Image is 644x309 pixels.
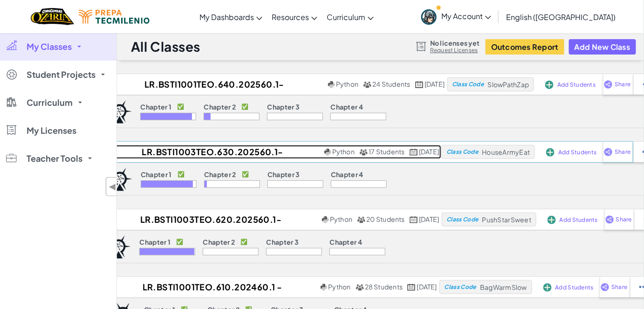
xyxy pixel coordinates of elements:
[569,39,636,55] button: Add New Class
[482,148,530,156] span: HouseArmyEat
[27,126,76,135] span: My Licenses
[615,82,630,87] span: Share
[488,80,529,89] span: SlowPathZap
[27,70,96,79] span: Student Projects
[329,238,362,246] p: Chapter 4
[27,154,82,163] span: Teacher Tools
[446,149,478,155] span: Class Code
[604,80,613,89] img: IconShare_Purple.svg
[204,103,236,110] p: Chapter 2
[109,180,116,193] span: ◀
[267,171,300,178] p: Chapter 3
[555,285,594,290] span: Add Students
[558,150,596,155] span: Add Students
[242,171,249,178] p: ✅
[430,47,480,54] a: Request Licenses
[425,80,445,88] span: [DATE]
[240,238,247,246] p: ✅
[486,39,564,55] button: Outcomes Report
[611,284,627,290] span: Share
[204,171,236,178] p: Chapter 2
[407,284,416,291] img: calendar.svg
[328,282,350,291] span: Python
[616,217,632,222] span: Share
[199,12,254,22] span: My Dashboards
[328,81,335,88] img: python.png
[177,103,184,110] p: ✅
[330,103,363,110] p: Chapter 4
[321,284,328,291] img: python.png
[100,77,447,91] a: LR.BSTI1001TEO.640.202560.1-Tecnologías de la Información I Python 24 Students [DATE]
[482,215,531,224] span: PushStarSweet
[441,11,491,21] span: My Account
[452,82,484,87] span: Class Code
[601,283,610,291] img: IconShare_Purple.svg
[139,238,171,246] p: Chapter 1
[506,12,616,22] span: English ([GEOGRAPHIC_DATA])
[419,147,439,156] span: [DATE]
[267,4,322,29] a: Resources
[322,216,329,223] img: python.png
[176,238,183,246] p: ✅
[178,171,185,178] p: ✅
[100,145,322,159] h2: LR.BSTI1003TEO.630.202560.1-Information technologies
[107,168,132,191] img: logo
[103,280,439,294] a: LR.BSTI1001TEO.610.202460.1 - Tecnologías de la Información I Python 28 Students [DATE]
[31,7,74,26] img: Home
[410,216,418,223] img: calendar.svg
[99,213,442,227] a: LR.BSTI1003TEO.620.202560.1-Information technologies Python 20 Students [DATE]
[103,280,318,294] h2: LR.BSTI1001TEO.610.202460.1 - Tecnologías de la Información I
[605,215,614,224] img: IconShare_Purple.svg
[557,82,596,88] span: Add Students
[322,4,378,29] a: Curriculum
[546,148,555,157] img: IconAddStudents.svg
[445,284,476,290] span: Class Code
[27,98,73,107] span: Curriculum
[100,145,441,159] a: LR.BSTI1003TEO.630.202560.1-Information technologies Python 17 Students [DATE]
[330,215,352,223] span: Python
[430,39,480,47] span: No licenses yet
[79,10,150,24] img: Tecmilenio logo
[241,103,248,110] p: ✅
[140,103,171,110] p: Chapter 1
[357,216,365,223] img: MultipleUsers.png
[369,147,405,156] span: 17 Students
[604,148,613,156] img: IconShare_Purple.svg
[131,38,200,55] h1: All Classes
[27,42,72,51] span: My Classes
[417,2,496,31] a: My Account
[615,149,630,155] span: Share
[100,77,326,91] h2: LR.BSTI1001TEO.640.202560.1-Tecnologías de la Información I
[415,81,424,88] img: calendar.svg
[332,147,355,156] span: Python
[421,9,437,25] img: avatar
[266,238,299,246] p: Chapter 3
[410,149,418,156] img: calendar.svg
[365,282,403,291] span: 28 Students
[327,12,365,22] span: Curriculum
[419,215,439,223] span: [DATE]
[363,81,371,88] img: MultipleUsers.png
[417,282,437,291] span: [DATE]
[272,12,309,22] span: Resources
[324,149,331,156] img: python.png
[31,7,74,26] a: Ozaria by CodeCombat logo
[548,216,556,224] img: IconAddStudents.svg
[267,103,300,110] p: Chapter 3
[141,171,172,178] p: Chapter 1
[107,100,132,124] img: logo
[195,4,267,29] a: My Dashboards
[99,213,320,227] h2: LR.BSTI1003TEO.620.202560.1-Information technologies
[359,149,368,156] img: MultipleUsers.png
[446,217,478,222] span: Class Code
[560,217,598,223] span: Add Students
[372,80,411,88] span: 24 Students
[543,283,552,292] img: IconAddStudents.svg
[501,4,620,29] a: English ([GEOGRAPHIC_DATA])
[356,284,364,291] img: MultipleUsers.png
[331,171,363,178] p: Chapter 4
[480,283,527,291] span: BagWarmSlow
[203,238,235,246] p: Chapter 2
[545,81,554,89] img: IconAddStudents.svg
